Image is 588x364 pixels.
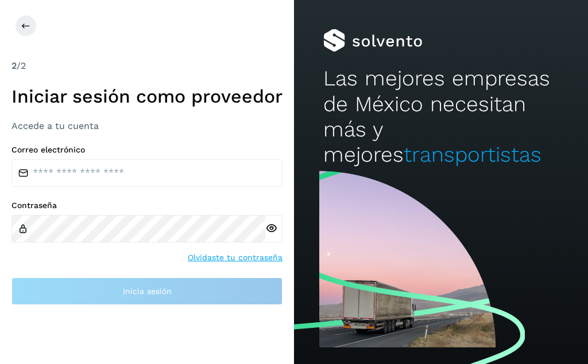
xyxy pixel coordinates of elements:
[404,142,541,167] span: transportistas
[11,120,283,131] h3: Accede a tu cuenta
[323,66,559,168] h2: Las mejores empresas de México necesitan más y mejores
[11,145,283,155] label: Correo electrónico
[11,60,17,71] span: 2
[11,201,283,210] label: Contraseña
[188,252,283,264] a: Olvidaste tu contraseña
[123,287,172,295] span: Inicia sesión
[11,59,283,73] div: /2
[11,277,283,305] button: Inicia sesión
[11,85,283,107] h1: Iniciar sesión como proveedor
